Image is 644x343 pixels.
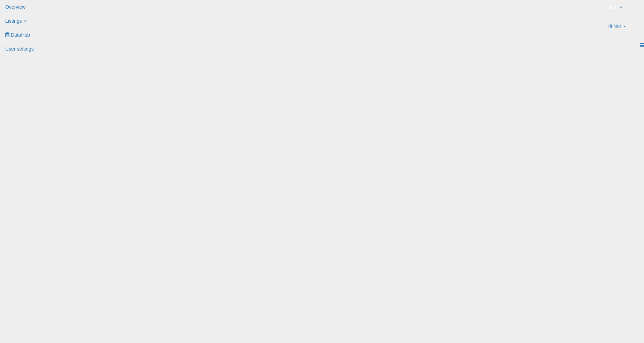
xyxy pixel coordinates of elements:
span: Hi Not [607,23,621,30]
span: Overview [5,4,25,10]
a: Hi Not [602,19,644,38]
span: DataHub [11,32,30,38]
span: Listings [5,18,22,24]
span: Help [607,3,618,10]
